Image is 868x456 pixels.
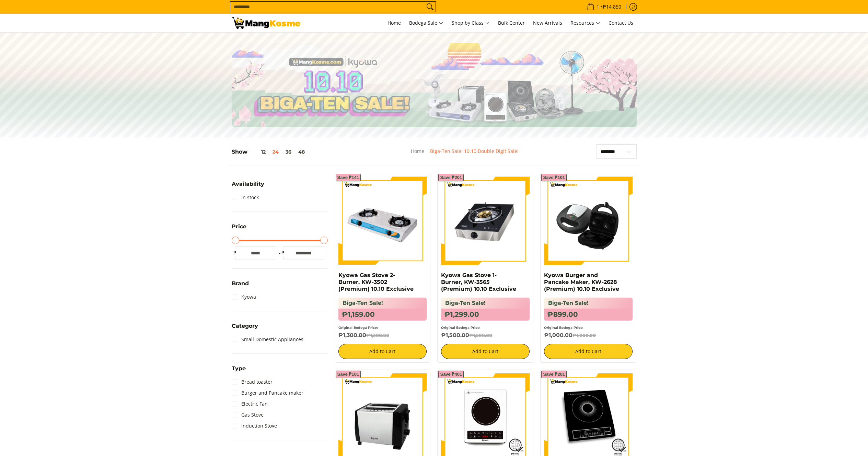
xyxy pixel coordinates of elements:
[544,326,583,329] small: Original Bodega Price:
[585,3,623,11] span: •
[430,148,519,154] a: Biga-Ten Sale! 10.10 Double Digit Sale!
[544,177,633,265] img: kyowa-burger-and-pancake-maker-premium-full-view-mang-kosme
[307,14,637,32] nav: Main Menu
[387,20,401,26] span: Home
[282,149,295,155] button: 36
[232,291,256,302] a: Kyowa
[232,224,246,229] span: Price
[247,149,269,155] button: 12
[280,249,287,256] span: ₱
[544,332,633,339] h6: ₱1,000.00
[232,323,258,329] span: Category
[448,14,493,32] a: Shop by Class
[232,366,246,376] summary: Open
[440,176,462,180] span: Save ₱201
[452,19,490,27] span: Shop by Class
[232,17,300,29] img: Biga-Ten Sale! 10.10 Double Digit Sale with Kyowa l Mang Kosme
[495,14,528,32] a: Bulk Center
[232,409,264,420] a: Gas Stove
[572,333,596,338] del: ₱1,000.00
[409,19,443,27] span: Bodega Sale
[441,177,530,265] img: kyowa-tempered-glass-single-gas-burner-full-view-mang-kosme
[232,387,303,398] a: Burger and Pancake maker
[232,224,246,235] summary: Open
[338,326,378,329] small: Original Bodega Price:
[544,272,619,292] a: Kyowa Burger and Pancake Maker, KW-2628 (Premium) 10.10 Exclusive
[232,334,303,345] a: Small Domestic Appliances
[411,148,424,154] a: Home
[533,20,562,26] span: New Arrivals
[232,398,268,409] a: Electric Fan
[543,176,565,180] span: Save ₱101
[544,344,633,359] button: Add to Cart
[609,20,633,26] span: Contact Us
[232,323,258,334] summary: Open
[440,372,462,376] span: Save ₱401
[543,372,565,376] span: Save ₱201
[269,149,282,155] button: 24
[232,192,259,203] a: In stock
[337,176,359,180] span: Save ₱141
[498,20,525,26] span: Bulk Center
[469,333,492,338] del: ₱1,500.00
[295,149,308,155] button: 48
[232,376,273,387] a: Bread toaster
[605,14,637,32] a: Contact Us
[441,272,516,292] a: Kyowa Gas Stove 1-Burner, KW-3565 (Premium) 10.10 Exclusive
[406,14,447,32] a: Bodega Sale
[544,309,633,321] h6: ₱899.00
[441,309,530,321] h6: ₱1,299.00
[338,332,427,339] h6: ₱1,300.00
[338,309,427,321] h6: ₱1,159.00
[530,14,566,32] a: New Arrivals
[232,181,264,192] summary: Open
[361,147,568,163] nav: Breadcrumbs
[441,344,530,359] button: Add to Cart
[441,326,481,329] small: Original Bodega Price:
[338,272,414,292] a: Kyowa Gas Stove 2-Burner, KW-3502 (Premium) 10.10 Exclusive
[570,19,600,27] span: Resources
[232,249,239,256] span: ₱
[338,177,427,265] img: kyowa-2-burner-gas-stove-stainless-steel-premium-full-view-mang-kosme
[337,372,359,376] span: Save ₱101
[441,332,530,339] h6: ₱1,500.00
[595,4,600,9] span: 1
[338,344,427,359] button: Add to Cart
[232,281,249,291] summary: Open
[232,420,277,431] a: Induction Stove
[567,14,604,32] a: Resources
[232,366,246,371] span: Type
[384,14,404,32] a: Home
[232,181,264,187] span: Availability
[602,4,622,9] span: ₱14,850
[425,2,436,12] button: Search
[232,148,308,155] h5: Show
[232,281,249,286] span: Brand
[366,333,389,338] del: ₱1,300.00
